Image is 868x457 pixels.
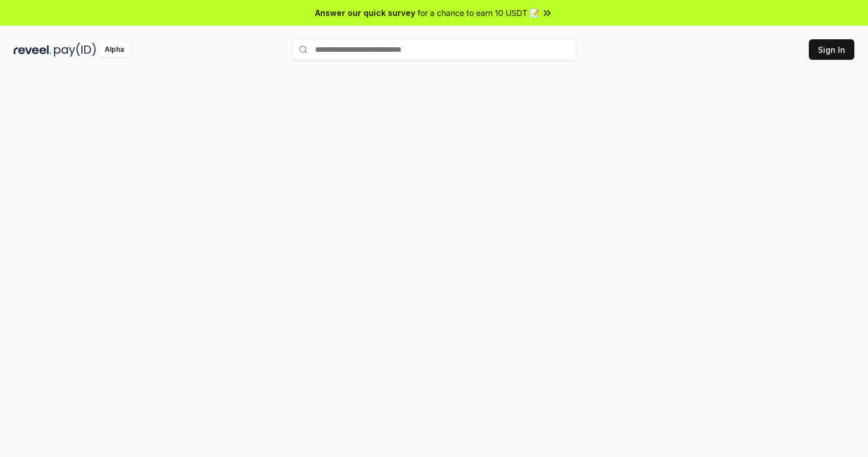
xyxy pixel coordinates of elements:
div: Alpha [98,43,130,57]
span: Answer our quick survey [315,7,415,19]
img: reveel_dark [14,43,52,57]
button: Sign In [809,39,854,60]
img: pay_id [54,43,96,57]
span: for a chance to earn 10 USDT 📝 [418,7,539,19]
